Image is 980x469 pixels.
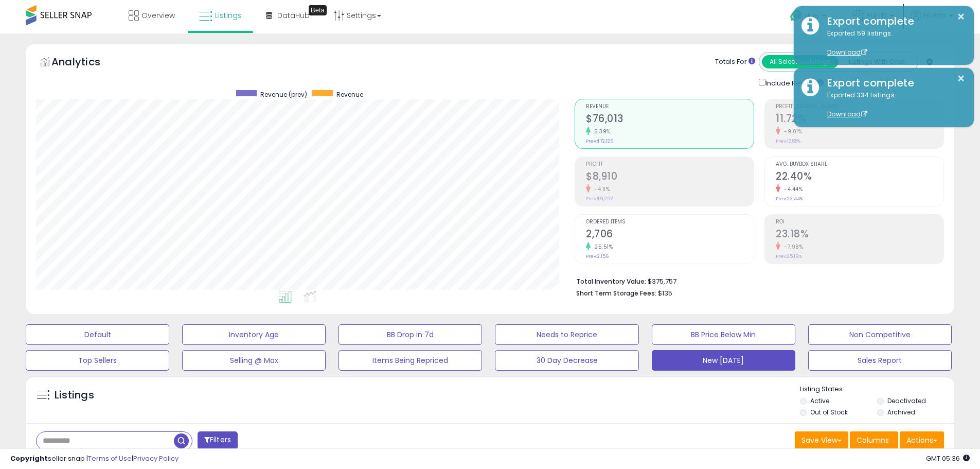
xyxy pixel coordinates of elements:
label: Out of Stock [810,408,848,416]
button: Needs to Reprice [495,324,638,345]
small: -9.01% [780,128,802,135]
span: $135 [658,288,672,298]
span: ROI [776,219,943,225]
a: Privacy Policy [133,454,179,463]
button: × [957,72,965,85]
button: Default [26,324,169,345]
span: Revenue (prev) [260,90,307,99]
span: Revenue [586,104,754,110]
small: 5.39% [591,128,611,135]
p: Listing States: [800,385,954,394]
button: Items Being Repriced [338,350,482,371]
button: Top Sellers [26,350,169,371]
div: Include Returns [751,77,836,89]
label: Active [810,396,829,405]
button: × [957,10,965,23]
small: Prev: 23.44% [776,196,803,202]
span: Avg. Buybox Share [776,162,943,167]
button: Non Competitive [808,324,952,345]
small: -4.11% [591,185,610,193]
div: Export complete [819,14,966,29]
a: Help [782,2,836,33]
b: Total Inventory Value: [576,277,646,286]
label: Deactivated [887,396,926,405]
small: Prev: $9,292 [586,196,613,202]
li: $375,757 [576,274,936,287]
button: New [DATE] [652,350,795,371]
a: Download [827,110,867,118]
span: Columns [857,435,889,445]
a: Download [827,48,867,57]
button: Sales Report [808,350,952,371]
small: Prev: 12.88% [776,138,800,144]
span: Listings [215,10,242,21]
small: 25.51% [591,243,613,251]
small: Prev: 2,156 [586,253,609,259]
h2: 11.72% [776,113,943,127]
h5: Listings [55,388,94,403]
button: BB Price Below Min [652,324,795,345]
strong: Copyright [10,454,48,463]
h2: 23.18% [776,228,943,242]
div: Totals For [715,57,755,67]
span: Overview [141,10,175,21]
button: Filters [198,431,238,449]
span: Profit [586,162,754,167]
button: Columns [850,431,898,449]
small: Prev: 25.19% [776,253,802,259]
button: All Selected Listings [762,55,839,68]
small: Prev: $72,126 [586,138,613,144]
a: Terms of Use [88,454,132,463]
span: Revenue [336,90,363,99]
button: Selling @ Max [182,350,326,371]
button: Save View [795,431,848,449]
span: 2025-09-11 05:36 GMT [926,454,970,463]
h2: $76,013 [586,113,754,127]
h2: 2,706 [586,228,754,242]
button: Actions [900,431,944,449]
div: Exported 59 listings. [819,29,966,58]
span: Profit [PERSON_NAME] [776,104,943,110]
label: Archived [887,408,915,416]
button: 30 Day Decrease [495,350,638,371]
div: Tooltip anchor [309,5,327,15]
div: Export complete [819,76,966,91]
h2: 22.40% [776,170,943,184]
div: Exported 334 listings. [819,91,966,119]
div: seller snap | | [10,454,179,464]
b: Short Term Storage Fees: [576,289,656,298]
i: Get Help [790,9,803,22]
small: -7.98% [780,243,803,251]
span: DataHub [277,10,310,21]
h2: $8,910 [586,170,754,184]
span: Ordered Items [586,219,754,225]
h5: Analytics [51,55,120,72]
button: Inventory Age [182,324,326,345]
small: -4.44% [780,185,803,193]
button: BB Drop in 7d [338,324,482,345]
